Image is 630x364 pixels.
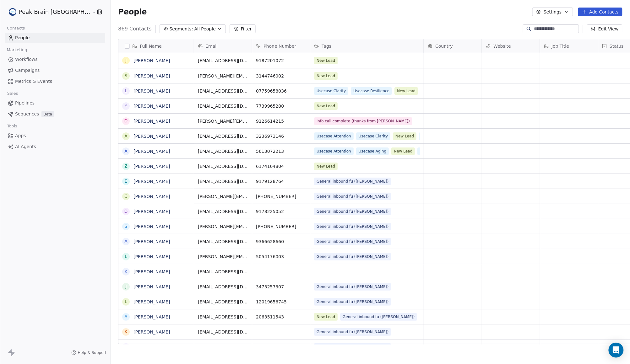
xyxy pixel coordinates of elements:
span: Full Name [140,43,162,49]
div: Open Intercom Messenger [609,343,624,358]
span: Segments: [170,26,193,32]
div: E [125,178,128,185]
div: Job Title [540,39,598,53]
span: Job Title [551,43,569,49]
span: [PERSON_NAME][EMAIL_ADDRESS][PERSON_NAME][DOMAIN_NAME] [198,223,248,230]
span: 7739965280 [256,103,306,109]
div: Country [424,39,482,53]
span: People [15,35,30,41]
button: Filter [230,24,256,33]
span: Sequences [15,111,39,117]
div: A [125,148,128,154]
span: Usecase Attention [314,132,354,140]
span: Tags [322,43,331,49]
span: Usecase Resilience [351,87,392,95]
div: J [125,57,127,64]
div: A [125,238,128,245]
a: Help & Support [71,350,106,355]
span: Help & Support [78,350,106,355]
span: 9178225052 [256,208,306,215]
span: Website [493,43,511,49]
div: Y [125,103,128,109]
span: [EMAIL_ADDRESS][DOMAIN_NAME] [198,57,248,64]
span: 3475257307 [256,284,306,290]
div: K [125,329,128,335]
span: General inbound fu ([PERSON_NAME]) [314,178,391,185]
span: Contacts [4,24,28,33]
span: [PERSON_NAME][EMAIL_ADDRESS][DOMAIN_NAME] [198,73,248,79]
span: Usecase Clarity [314,87,348,95]
span: Marketing [4,45,30,55]
span: 3144746002 [256,73,306,79]
span: [EMAIL_ADDRESS][DOMAIN_NAME] [198,314,248,320]
a: AI Agents [5,142,105,152]
span: New Lead [314,57,338,64]
span: Campaigns [15,67,40,74]
span: Peak Brain [GEOGRAPHIC_DATA] [19,8,90,16]
div: V [125,344,128,350]
span: General inbound fu ([PERSON_NAME]) [314,343,391,351]
button: Add Contacts [578,8,622,16]
span: [EMAIL_ADDRESS][DOMAIN_NAME] [198,163,248,169]
a: Campaigns [5,65,105,76]
div: C [125,193,128,200]
a: [PERSON_NAME] [133,164,170,169]
span: Usecase Clarity [356,132,390,140]
a: [PERSON_NAME] [133,149,170,154]
a: [PERSON_NAME] [133,269,170,274]
span: AI Agents [15,143,36,150]
a: SequencesBeta [5,109,105,119]
span: 869 Contacts [118,25,151,33]
a: [PERSON_NAME] [133,345,170,350]
a: Pipelines [5,98,105,108]
div: L [125,298,128,305]
a: [PERSON_NAME] [133,209,170,214]
span: 9703715506 [256,344,306,350]
span: [EMAIL_ADDRESS][DOMAIN_NAME] [198,238,248,245]
span: Beta [41,111,54,117]
a: People [5,33,105,43]
a: [PERSON_NAME] [133,284,170,289]
a: [PERSON_NAME] [133,58,170,63]
span: [EMAIL_ADDRESS][DOMAIN_NAME] [198,148,248,154]
div: grid [118,53,194,345]
span: General inbound fu ([PERSON_NAME]) [314,283,391,291]
div: A [125,313,128,320]
button: Settings [532,8,573,16]
span: [EMAIL_ADDRESS][DOMAIN_NAME] [198,103,248,109]
span: New Lead [314,102,338,110]
img: Peak%20Brain%20Logo.png [9,8,16,16]
span: 5613072213 [256,148,306,154]
span: General inbound fu ([PERSON_NAME]) [314,193,391,200]
span: New Lead [314,313,338,321]
span: 2063511543 [256,314,306,320]
div: L [125,253,128,260]
span: General inbound fu ([PERSON_NAME]) [314,328,391,336]
span: 5054176003 [256,254,306,260]
button: Edit View [587,24,622,33]
div: J [125,283,127,290]
a: [PERSON_NAME] [133,239,170,244]
span: 9366628660 [256,238,306,245]
span: Phone Number [263,43,296,49]
span: 9179128764 [256,178,306,185]
span: People [118,7,147,17]
div: S [125,72,128,79]
a: Metrics & Events [5,76,105,87]
div: Tags [310,39,424,53]
span: Pipelines [15,100,35,106]
a: [PERSON_NAME] [133,104,170,109]
span: 9187201072 [256,57,306,64]
span: Usecase Clarity [418,147,452,155]
a: [PERSON_NAME] [133,134,170,139]
span: 9126614215 [256,118,306,124]
span: Status [610,43,624,49]
span: General inbound fu ([PERSON_NAME]) [314,253,391,260]
span: 6174164804 [256,163,306,169]
span: Apps [15,132,26,139]
span: Usecase Aging [356,147,389,155]
div: S [125,223,128,230]
span: New Lead [392,147,415,155]
span: [EMAIL_ADDRESS][DOMAIN_NAME] [198,299,248,305]
span: New Lead [314,163,338,170]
